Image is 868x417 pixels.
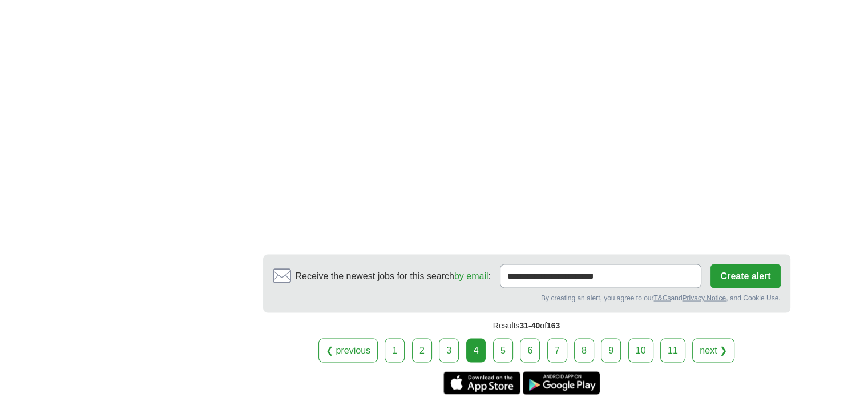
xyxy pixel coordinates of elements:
span: 31-40 [519,320,540,330]
div: By creating an alert, you agree to our and , and Cookie Use. [273,292,781,303]
a: 1 [385,338,405,362]
a: 11 [660,338,685,362]
a: 3 [439,338,459,362]
a: 5 [493,338,513,362]
a: Get the iPhone app [443,371,520,394]
span: Receive the newest jobs for this search : [296,269,491,283]
a: 10 [628,338,653,362]
a: Get the Android app [523,371,600,394]
span: 163 [547,320,560,330]
a: ❮ previous [318,338,378,362]
a: 9 [601,338,621,362]
div: Results of [263,312,790,338]
a: 7 [547,338,567,362]
a: 2 [412,338,432,362]
a: 6 [520,338,540,362]
a: 8 [574,338,594,362]
a: next ❯ [692,338,734,362]
a: Privacy Notice [682,294,726,302]
a: by email [454,271,488,280]
div: 4 [466,338,486,362]
button: Create alert [710,264,780,288]
a: T&Cs [653,294,671,302]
